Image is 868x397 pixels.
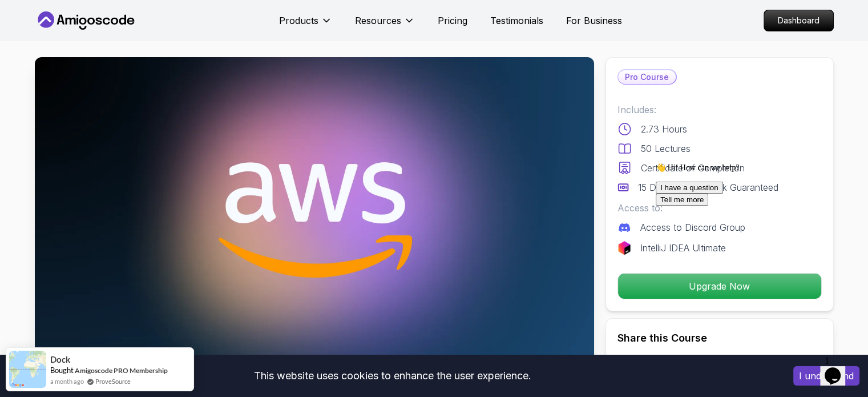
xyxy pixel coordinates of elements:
[618,274,821,299] p: Upgrade Now
[641,161,745,175] p: Certificate of Completion
[566,14,622,27] a: For Business
[50,376,84,386] span: a month ago
[279,14,318,27] p: Products
[5,5,88,14] span: 👋 Hi! How can we help?
[638,181,778,194] p: 15 Days Money Back Guaranteed
[35,57,594,372] img: aws-for-developers_thumbnail
[640,220,745,234] p: Access to Discord Group
[618,70,676,84] p: Pro Course
[95,376,131,386] a: ProveSource
[355,14,415,37] button: Resources
[617,330,822,346] h2: Share this Course
[764,10,834,31] a: Dashboard
[640,241,726,255] p: IntelliJ IDEA Ultimate
[9,351,46,388] img: provesource social proof notification image
[617,273,822,299] button: Upgrade Now
[5,35,57,47] button: Tell me more
[50,355,70,364] span: Dock
[641,122,687,136] p: 2.73 Hours
[641,142,691,155] p: 50 Lectures
[651,158,857,346] iframe: chat widget
[820,351,857,386] iframe: chat widget
[793,366,859,386] button: Accept cookies
[279,14,332,37] button: Products
[438,14,467,27] a: Pricing
[617,241,631,255] img: jetbrains logo
[617,103,822,117] p: Includes:
[617,201,822,215] p: Access to:
[75,366,168,375] a: Amigoscode PRO Membership
[490,14,543,27] a: Testimonials
[5,23,72,35] button: I have a question
[5,5,210,47] div: 👋 Hi! How can we help?I have a questionTell me more
[50,366,74,375] span: Bought
[355,14,401,27] p: Resources
[764,10,833,31] p: Dashboard
[9,363,776,388] div: This website uses cookies to enhance the user experience.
